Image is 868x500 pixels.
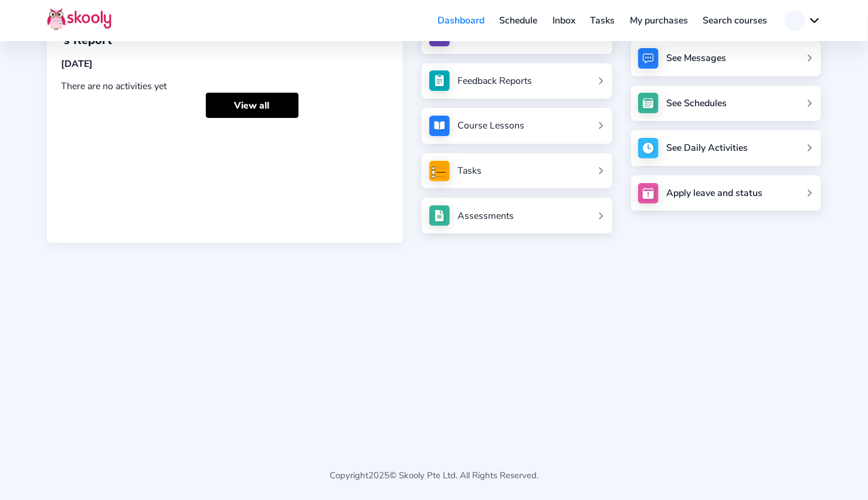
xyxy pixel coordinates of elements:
div: Apply leave and status [666,187,762,200]
a: My purchases [622,11,696,30]
img: activity.jpg [638,138,659,158]
a: See Daily Activities [631,130,821,166]
a: Feedback Reports [429,70,605,91]
img: courses.jpg [429,116,450,136]
img: schedule.jpg [638,93,659,113]
a: Assessments [429,205,605,226]
div: See Messages [666,52,726,65]
img: Skooly [47,8,111,31]
a: Apply leave and status [631,175,821,211]
a: Schedule [492,11,545,30]
div: There are no activities yet [61,80,389,93]
a: Inbox [545,11,583,30]
a: View all [206,93,299,118]
button: chevron down outline [785,11,821,31]
span: 2025 [368,469,389,481]
img: messages.jpg [638,48,659,69]
div: Assessments [457,210,514,222]
a: Dashboard [430,11,492,30]
a: Search courses [696,11,775,30]
div: Course Lessons [457,119,524,132]
div: See Daily Activities [666,141,748,154]
div: [DATE] [61,58,389,70]
a: Tasks [583,11,623,30]
div: Copyright © Skooly Pte Ltd. All Rights Reserved. [47,423,821,500]
img: see_atten.jpg [429,70,450,91]
img: assessments.jpg [429,205,450,226]
a: See Schedules [631,86,821,121]
img: apply_leave.jpg [638,183,659,204]
div: Feedback Reports [457,75,533,87]
a: Tasks [429,161,605,181]
a: Course Lessons [429,116,605,136]
div: See Schedules [666,97,727,110]
img: tasksForMpWeb.png [429,161,450,181]
div: Tasks [457,164,482,177]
